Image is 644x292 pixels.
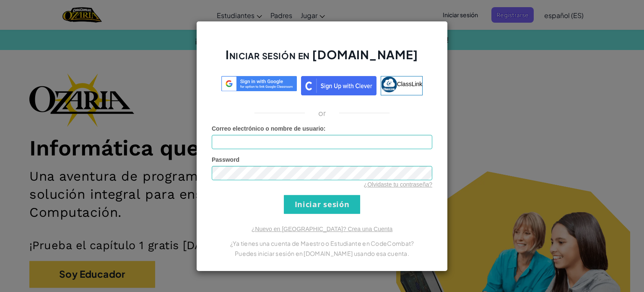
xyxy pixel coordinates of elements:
[212,238,432,248] p: ¿Ya tienes una cuenta de Maestro o Estudiante en CodeCombat?
[212,156,239,163] span: Password
[397,80,423,87] span: ClassLink
[318,108,326,118] p: or
[212,248,432,258] p: Puedes iniciar sesión en [DOMAIN_NAME] usando esa cuenta.
[221,76,297,92] img: log-in-google-sso.svg
[212,47,432,71] h2: Iniciar sesión en [DOMAIN_NAME]
[301,76,377,95] img: clever_sso_button@2x.png
[252,226,392,232] a: ¿Nuevo en [GEOGRAPHIC_DATA]? Crea una Cuenta
[381,76,397,92] img: classlink-logo-small.png
[284,195,360,214] input: Iniciar sesión
[364,181,432,188] a: ¿Olvidaste tu contraseña?
[212,125,324,132] span: Correo electrónico o nombre de usuario
[212,124,326,133] label: :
